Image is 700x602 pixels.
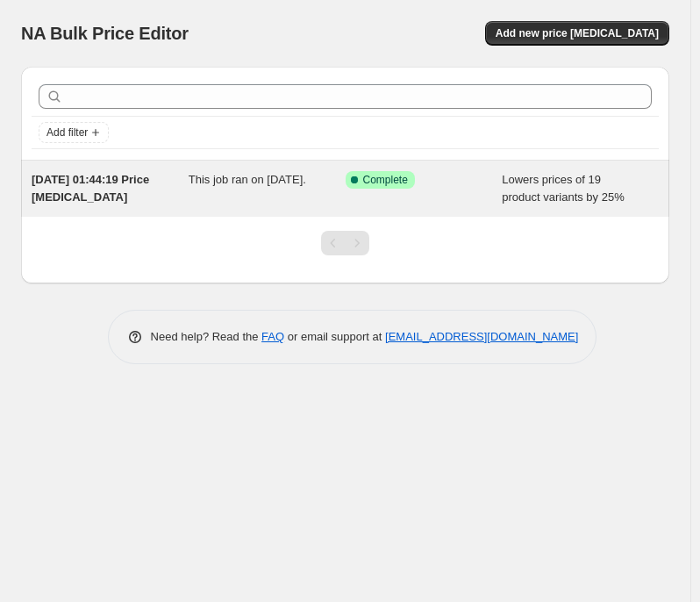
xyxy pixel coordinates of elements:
span: Add new price [MEDICAL_DATA] [496,26,659,40]
span: Complete [363,173,408,187]
span: or email support at [284,330,385,343]
span: NA Bulk Price Editor [21,24,189,43]
span: Need help? Read the [151,330,262,343]
button: Add filter [39,122,109,143]
button: Add new price [MEDICAL_DATA] [485,21,669,46]
a: FAQ [261,330,284,343]
span: Lowers prices of 19 product variants by 25% [502,173,624,204]
a: [EMAIL_ADDRESS][DOMAIN_NAME] [385,330,578,343]
span: This job ran on [DATE]. [189,173,306,186]
span: [DATE] 01:44:19 Price [MEDICAL_DATA] [32,173,149,204]
nav: Pagination [321,231,369,255]
span: Add filter [46,125,88,140]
